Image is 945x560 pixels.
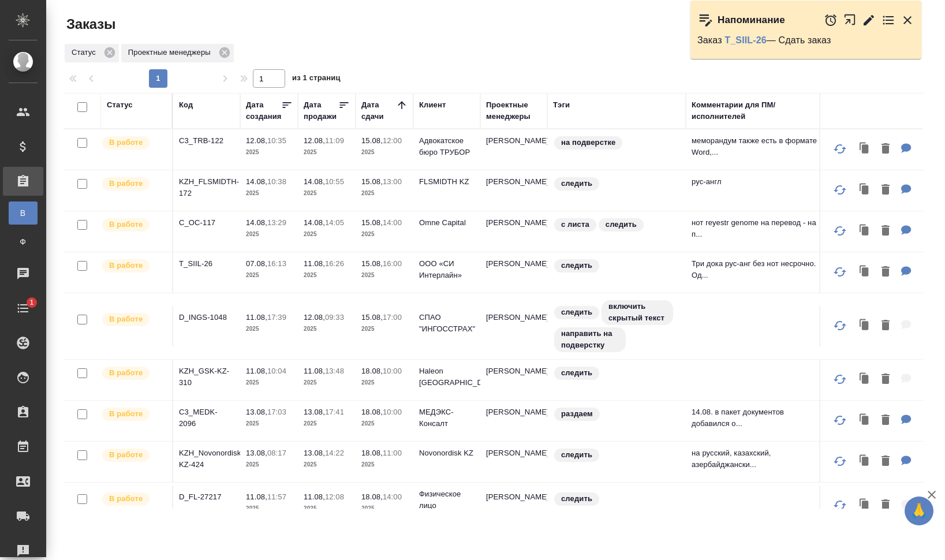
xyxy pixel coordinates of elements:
p: 10:04 [267,367,286,375]
p: 14:00 [383,218,402,227]
p: KZH_FLSMIDTH-172 [179,176,234,199]
p: 2025 [361,459,408,471]
p: 15.08, [361,313,383,322]
div: Выставляет ПМ после принятия заказа от КМа [101,258,166,274]
button: Обновить [826,406,854,434]
p: 2025 [361,270,408,281]
td: [PERSON_NAME] [480,211,547,252]
p: 2025 [304,418,350,430]
button: Для ПМ: Три дока рус-анг без нот несрочно. Один из доков это макет заполненного пдф. Для перевода... [895,260,917,284]
p: Проектные менеджеры [128,47,215,58]
button: Обновить [826,491,854,519]
button: Отложить [824,13,838,27]
p: FLSMIDTH KZ [419,176,475,188]
p: 2025 [304,147,350,158]
p: 18.08, [361,492,383,501]
p: 13.08, [246,408,267,416]
p: меморандум также есть в формате Word,... [692,135,819,158]
div: следить [553,491,680,507]
p: В работе [109,449,143,461]
div: следить [553,258,680,274]
p: ООО «СИ Интерлайн» [419,258,475,281]
p: В работе [109,178,143,189]
div: следить, включить скрытый текст, направить на подверстку [553,299,680,353]
p: D_INGS-1048 [179,312,234,323]
p: 18.08, [361,408,383,416]
p: KZH_Novonordisk-KZ-424 [179,447,234,471]
p: 11.08, [246,367,267,375]
td: [PERSON_NAME] [480,170,547,211]
p: В работе [109,260,143,271]
button: Удалить [876,137,895,161]
p: Напоминание [718,14,785,26]
p: Novonordisk KZ [419,447,475,459]
p: 2025 [304,459,350,471]
a: Ф [9,230,38,253]
button: Клонировать [854,450,876,473]
p: 2025 [361,418,408,430]
p: 2025 [361,503,408,514]
p: 2025 [246,188,292,199]
p: 2025 [361,188,408,199]
p: 13:00 [383,177,402,186]
p: В работе [109,313,143,325]
p: 14.08, [304,218,325,227]
a: В [9,201,38,225]
p: 12:00 [383,136,402,145]
p: направить на подверстку [561,328,619,351]
p: 2025 [361,147,408,158]
p: рус-англ [692,176,819,188]
div: Проектные менеджеры [121,44,234,62]
p: МЕДЭКС-Консалт [419,406,475,430]
span: В [14,207,32,219]
div: с листа, следить [553,217,680,233]
p: 15.08, [361,259,383,268]
p: 2025 [361,229,408,240]
button: Удалить [876,314,895,338]
p: 2025 [246,377,292,389]
td: [PERSON_NAME] [480,252,547,293]
button: Клонировать [854,137,876,161]
p: 2025 [246,418,292,430]
p: следить [561,493,592,505]
p: 2025 [246,323,292,335]
p: следить [561,307,592,318]
p: 14:05 [325,218,344,227]
button: Клонировать [854,368,876,391]
p: 2025 [246,503,292,514]
td: [PERSON_NAME] [480,360,547,400]
button: Обновить [826,258,854,286]
p: следить [561,367,592,379]
div: Код [179,99,193,111]
button: Удалить [876,260,895,284]
p: C_OC-117 [179,217,234,229]
span: Ф [14,236,32,248]
p: 13:48 [325,367,344,375]
p: 15.08, [361,177,383,186]
button: Редактировать [862,13,876,27]
p: 13.08, [304,449,325,457]
p: 10:38 [267,177,286,186]
button: Удалить [876,368,895,391]
button: Для ПМ: на русский, казахский, азербайджанский, узбекский [895,450,917,473]
p: 11:00 [383,449,402,457]
button: Клонировать [854,314,876,338]
p: 14.08. в пакет документов добавился о... [692,406,819,430]
p: 14.08, [246,177,267,186]
p: 12.08, [304,136,325,145]
p: 12:08 [325,492,344,501]
p: 14.08, [246,218,267,227]
button: Клонировать [854,494,876,517]
p: 11:09 [325,136,344,145]
button: Для ПМ: меморандум также есть в формате Word, добавила в Референс [895,137,917,161]
td: [PERSON_NAME] [480,401,547,441]
p: 15.08, [361,136,383,145]
p: Omne Capital [419,217,475,229]
p: 16:26 [325,259,344,268]
p: следить [561,260,592,271]
p: В работе [109,367,143,379]
div: Выставляет ПМ после принятия заказа от КМа [101,176,166,192]
p: 2025 [304,188,350,199]
button: Для ПМ: рус-англ [895,178,917,202]
p: 2025 [246,270,292,281]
